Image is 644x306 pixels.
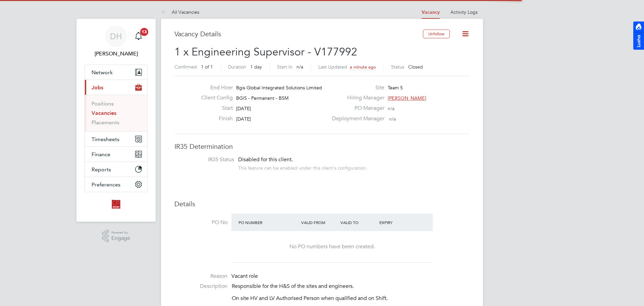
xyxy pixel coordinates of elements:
[389,116,396,122] span: n/a
[181,156,234,163] label: IR35 Status
[238,156,293,163] span: Disabled for this client.
[196,94,233,101] label: Client Config
[161,9,199,15] a: All Vacancies
[196,84,233,91] label: End Hirer
[339,216,378,228] div: Valid To
[111,199,121,210] img: optionsresourcing-logo-retina.png
[201,64,213,70] span: 1 of 1
[231,273,258,279] span: Vacant role
[350,64,376,70] span: a minute ago
[277,64,292,70] label: Start In
[102,230,130,243] a: Powered byEngage
[92,100,114,107] a: Positions
[92,166,111,173] span: Reports
[92,151,110,158] span: Finance
[196,115,233,122] label: Finish
[174,45,357,58] span: 1 x Engineering Supervisor - V177992
[250,64,262,70] span: 1 day
[196,105,233,112] label: Start
[111,230,130,235] span: Powered by
[423,30,450,38] button: Unfollow
[174,283,227,290] label: Description
[388,95,426,101] span: [PERSON_NAME]
[174,142,470,151] h3: IR35 Determination
[391,64,404,70] label: Status
[85,199,148,210] a: Go to home page
[76,19,156,222] nav: Main navigation
[85,147,147,162] button: Finance
[174,273,227,280] label: Reason
[92,110,116,116] a: Vacancies
[85,132,147,146] button: Timesheets
[85,65,147,80] button: Network
[232,295,470,302] p: On site HV and LV Authorised Person when qualified and on Shift.
[174,200,470,208] h3: Details
[236,95,288,101] span: BGIS - Permanent - BSM
[111,235,130,241] span: Engage
[92,69,113,76] span: Network
[85,26,148,58] a: DH[PERSON_NAME]
[232,283,470,290] p: Responsible for the H&S of the sites and engineers.
[85,177,147,192] button: Preferences
[388,105,394,112] span: n/a
[328,105,384,112] label: PO Manager
[300,216,339,228] div: Valid From
[85,50,148,58] span: Daniel Hobbs
[328,115,384,122] label: Deployment Manager
[174,219,227,226] label: PO No
[228,64,246,70] label: Duration
[236,105,251,112] span: [DATE]
[140,28,148,36] span: 13
[450,9,478,15] a: Activity Logs
[85,80,147,95] button: Jobs
[297,64,303,70] span: n/a
[92,136,119,142] span: Timesheets
[422,9,440,15] a: Vacancy
[174,64,197,70] label: Confirmed
[92,119,119,126] a: Placements
[388,85,403,91] span: Team 5
[237,216,300,228] div: PO Number
[408,64,423,70] span: Closed
[132,26,145,47] a: 13
[110,32,122,41] span: DH
[378,216,417,228] div: Expiry
[328,94,384,101] label: Hiring Manager
[85,95,147,131] div: Jobs
[238,163,367,171] div: This feature can be enabled under this client's configuration.
[174,30,423,38] h3: Vacancy Details
[92,181,120,188] span: Preferences
[328,84,384,91] label: Site
[92,84,103,91] span: Jobs
[85,162,147,177] button: Reports
[318,64,347,70] label: Last Updated
[238,243,426,250] div: No PO numbers have been created.
[236,116,251,122] span: [DATE]
[236,85,322,91] span: Bgis Global Integrated Solutions Limited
